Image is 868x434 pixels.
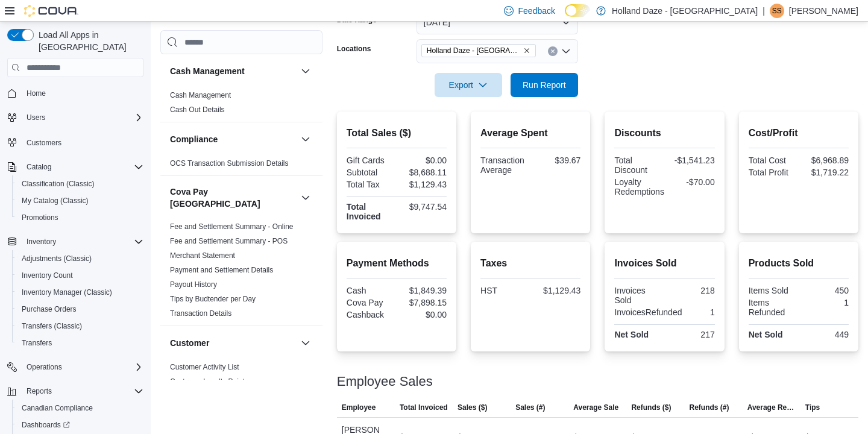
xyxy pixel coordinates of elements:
button: Users [22,110,50,125]
strong: Net Sold [749,330,783,339]
button: Operations [2,359,148,376]
button: Catalog [2,159,148,175]
button: Run Report [511,73,578,97]
span: Classification (Classic) [17,177,143,191]
button: Inventory Manager (Classic) [12,284,148,301]
div: Total Profit [749,168,796,177]
button: Compliance [170,133,296,145]
div: $9,747.54 [399,202,447,212]
div: Items Sold [749,286,796,295]
span: Transfers (Classic) [17,319,143,333]
a: Inventory Manager (Classic) [17,285,117,300]
span: Customer Activity List [170,362,239,372]
a: Tips by Budtender per Day [170,295,256,303]
h2: Cost/Profit [749,126,849,140]
button: Purchase Orders [12,301,148,318]
div: HST [480,286,528,295]
div: $0.00 [399,156,447,165]
button: Adjustments (Classic) [12,250,148,267]
h2: Invoices Sold [614,256,714,271]
span: Dashboards [22,420,70,430]
h3: Cash Management [170,65,245,77]
div: -$70.00 [669,177,715,187]
h2: Taxes [480,256,580,271]
button: Customer [298,336,313,350]
div: $6,968.89 [801,156,849,165]
span: Sales ($) [458,403,487,412]
span: Tips [805,403,820,412]
span: Catalog [27,162,51,172]
button: Clear input [548,46,558,56]
span: Transfers (Classic) [22,321,82,331]
span: Promotions [22,213,58,222]
div: 1 [801,298,849,307]
span: Customer Loyalty Points [170,377,248,386]
div: $0.00 [399,310,447,319]
div: Items Refunded [749,298,796,317]
a: Customers [22,136,66,150]
button: Canadian Compliance [12,400,148,417]
a: Transaction Details [170,309,231,318]
span: Holland Daze - [GEOGRAPHIC_DATA] [427,45,521,57]
span: Transaction Details [170,309,231,318]
button: Operations [22,360,67,374]
div: $7,898.15 [399,298,447,307]
button: Cova Pay [GEOGRAPHIC_DATA] [170,186,296,210]
div: 218 [667,286,715,295]
h3: Compliance [170,133,218,145]
div: $8,688.11 [399,168,447,177]
span: Run Report [523,79,566,91]
a: Fee and Settlement Summary - POS [170,237,288,245]
span: SS [772,4,782,18]
span: Purchase Orders [17,302,143,316]
button: Reports [22,384,57,398]
h3: Employee Sales [337,374,433,389]
span: Promotions [17,210,143,225]
span: Feedback [518,5,555,17]
div: Gift Cards [347,156,394,165]
span: Inventory [22,234,143,249]
a: Fee and Settlement Summary - Online [170,222,294,231]
div: $1,129.43 [399,180,447,189]
h2: Products Sold [749,256,849,271]
strong: Net Sold [614,330,649,339]
p: Holland Daze - [GEOGRAPHIC_DATA] [612,4,758,18]
div: Total Tax [347,180,394,189]
label: Locations [337,44,371,54]
a: Home [22,86,51,101]
a: Dashboards [12,417,148,433]
span: Inventory Count [17,268,143,283]
button: Reports [2,383,148,400]
div: $1,129.43 [533,286,580,295]
span: Refunds ($) [631,403,671,412]
span: Customers [27,138,61,148]
span: Operations [22,360,143,374]
h2: Payment Methods [347,256,447,271]
h2: Total Sales ($) [347,126,447,140]
a: Purchase Orders [17,302,81,316]
a: Inventory Count [17,268,78,283]
span: My Catalog (Classic) [17,193,143,208]
span: Transfers [17,336,143,350]
span: Users [27,113,45,122]
button: Promotions [12,209,148,226]
button: Inventory [2,233,148,250]
div: $1,719.22 [801,168,849,177]
span: Inventory Count [22,271,73,280]
button: Users [2,109,148,126]
span: Fee and Settlement Summary - Online [170,222,294,231]
button: Inventory [22,234,61,249]
a: Adjustments (Classic) [17,251,96,266]
span: Reports [27,386,52,396]
div: Total Cost [749,156,796,165]
div: Subtotal [347,168,394,177]
span: Customers [22,134,143,149]
span: Dashboards [17,418,143,432]
span: Home [22,86,143,101]
h2: Average Spent [480,126,580,140]
div: Cash [347,286,394,295]
button: [DATE] [417,10,578,34]
div: 450 [801,286,849,295]
span: Employee [342,403,376,412]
